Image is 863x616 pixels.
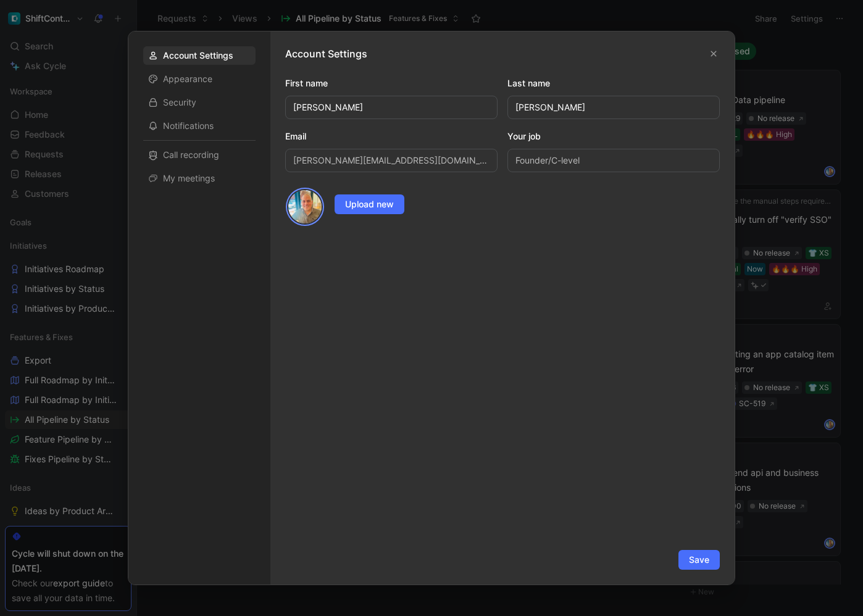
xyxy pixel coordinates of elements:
div: Security [143,93,256,112]
div: My meetings [143,169,256,188]
label: First name [285,76,498,91]
div: Appearance [143,70,256,88]
span: Appearance [163,73,212,85]
button: Save [678,550,720,570]
div: Account Settings [143,46,256,65]
span: My meetings [163,172,215,185]
span: Security [163,96,196,109]
label: Your job [507,129,720,144]
span: Save [689,552,709,567]
span: Notifications [163,120,214,132]
div: Notifications [143,117,256,135]
span: Account Settings [163,49,233,62]
img: avatar [287,189,323,225]
span: Call recording [163,149,219,161]
h1: Account Settings [285,46,367,61]
label: Email [285,129,498,144]
button: Upload new [335,194,404,214]
label: Last name [507,76,720,91]
div: Call recording [143,146,256,164]
span: Upload new [345,197,394,212]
